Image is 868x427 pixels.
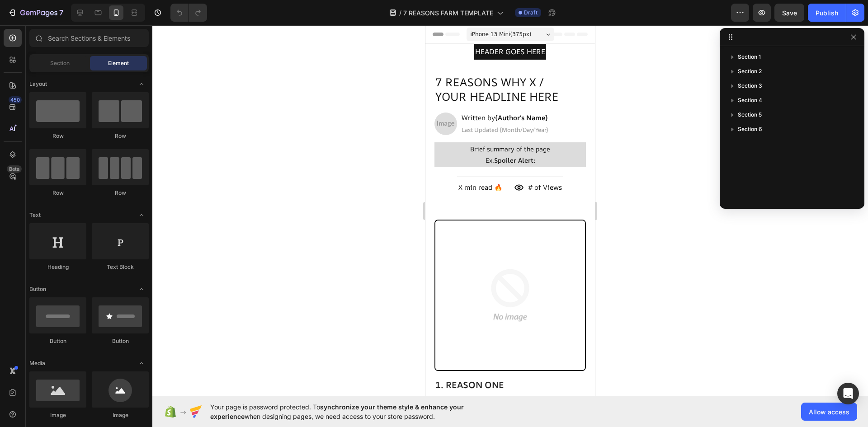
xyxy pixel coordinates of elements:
span: Allow access [809,407,849,417]
button: Save [774,4,804,22]
div: Button [92,337,149,345]
span: Section 3 [738,81,762,90]
span: Element [108,59,129,67]
span: Text [29,211,41,219]
div: Image [29,411,86,419]
span: Save [782,9,797,17]
button: Publish [808,4,846,22]
span: 7 REASONS FARM TEMPLATE [403,8,493,18]
span: Section 6 [738,125,762,134]
span: Section 2 [738,67,762,76]
div: Row [29,189,86,197]
div: Button [29,337,86,345]
span: Toggle open [134,356,149,371]
input: Search Sections & Elements [29,29,149,47]
button: 7 [4,4,67,22]
span: Toggle open [134,282,149,296]
div: 450 [9,96,22,103]
div: Heading [29,263,86,271]
span: synchronize your theme style & enhance your experience [210,403,464,420]
span: Media [29,359,45,367]
iframe: Design area [425,25,595,396]
span: Section 1 [738,52,761,61]
div: Open Intercom Messenger [837,383,859,404]
div: Row [92,189,149,197]
div: Beta [7,165,22,173]
span: Toggle open [134,208,149,222]
span: / [399,8,401,18]
span: Section 4 [738,96,762,105]
div: Row [92,132,149,140]
span: Section 5 [738,110,762,119]
div: Publish [816,8,838,18]
span: Toggle open [134,77,149,91]
span: Layout [29,80,47,88]
span: Button [29,285,46,293]
div: Row [29,132,86,140]
span: Draft [524,9,538,17]
button: Allow access [801,403,857,421]
div: Image [92,411,149,419]
div: Undo/Redo [170,4,207,22]
div: Text Block [92,263,149,271]
span: Your page is password protected. To when designing pages, we need access to your store password. [210,402,499,421]
span: Section [50,59,70,67]
p: 7 [59,7,63,18]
